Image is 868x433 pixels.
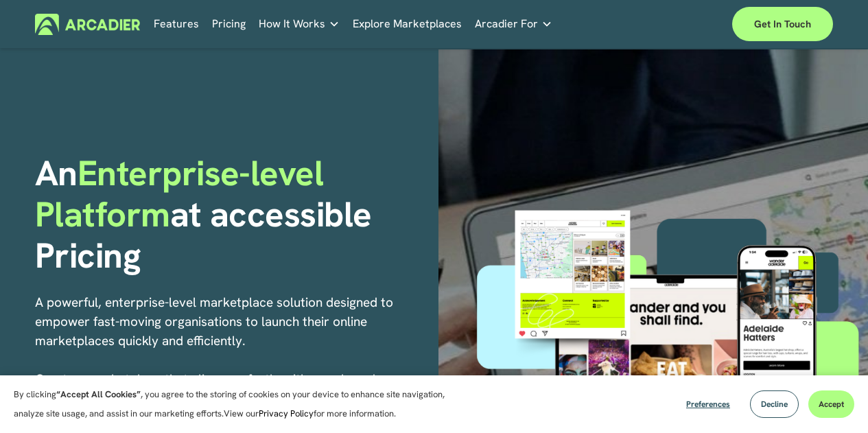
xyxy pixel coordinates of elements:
span: Decline [761,399,788,410]
a: Get in touch [732,7,833,41]
a: Explore Marketplaces [353,14,462,35]
iframe: Chat Widget [799,367,868,433]
button: Preferences [676,390,740,418]
button: Decline [750,390,799,418]
span: Arcadier For [475,14,538,34]
span: Enterprise-level Platform [35,150,332,237]
a: Privacy Policy [259,408,314,419]
a: Features [154,14,199,35]
a: folder dropdown [259,14,340,35]
p: By clicking , you agree to the storing of cookies on your device to enhance site navigation, anal... [14,385,460,423]
strong: “Accept All Cookies” [56,388,141,400]
h1: An at accessible Pricing [35,152,430,276]
a: Pricing [212,14,246,35]
span: How It Works [259,14,325,34]
span: Preferences [686,399,730,410]
img: Arcadier [35,14,140,35]
a: folder dropdown [475,14,552,35]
